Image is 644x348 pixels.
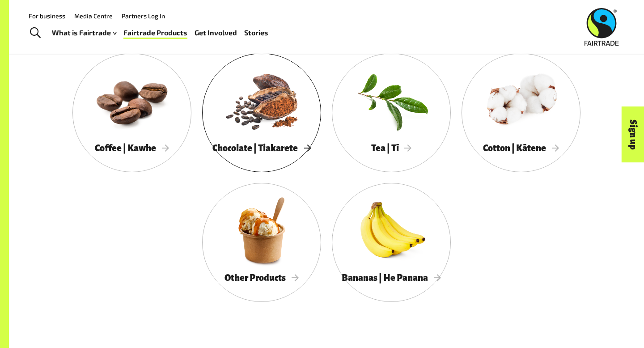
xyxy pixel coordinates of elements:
span: Other Products [225,273,299,283]
a: Coffee | Kawhe [72,53,191,172]
a: Chocolate | Tiakarete [202,53,321,172]
span: Bananas | He Panana [342,273,441,283]
a: For business [29,12,65,20]
a: What is Fairtrade [52,26,116,39]
span: Coffee | Kawhe [95,143,169,153]
a: Media Centre [74,12,113,20]
a: Stories [244,26,268,39]
a: Cotton | Kātene [462,53,580,172]
a: Tea | Tī [332,53,451,172]
a: Bananas | He Panana [332,183,451,302]
a: Other Products [202,183,321,302]
a: Toggle Search [24,22,46,44]
span: Chocolate | Tiakarete [212,143,311,153]
img: Fairtrade Australia New Zealand logo [585,8,619,46]
a: Partners Log In [122,12,165,20]
a: Get Involved [195,26,237,39]
span: Tea | Tī [371,143,412,153]
span: Cotton | Kātene [483,143,559,153]
a: Fairtrade Products [123,26,187,39]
